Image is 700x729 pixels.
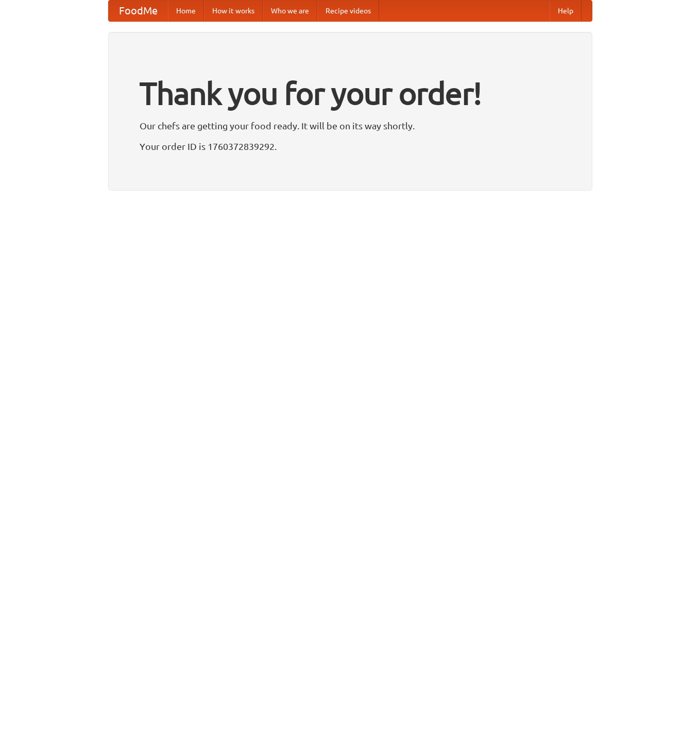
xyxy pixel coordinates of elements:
a: Recipe videos [317,1,379,21]
p: Our chefs are getting your food ready. It will be on its way shortly. [140,118,561,133]
a: Who we are [263,1,317,21]
a: Home [168,1,204,21]
a: Help [550,1,582,21]
p: Your order ID is 1760372839292. [140,139,561,154]
a: FoodMe [109,1,168,21]
a: How it works [204,1,263,21]
h1: Thank you for your order! [140,69,561,118]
